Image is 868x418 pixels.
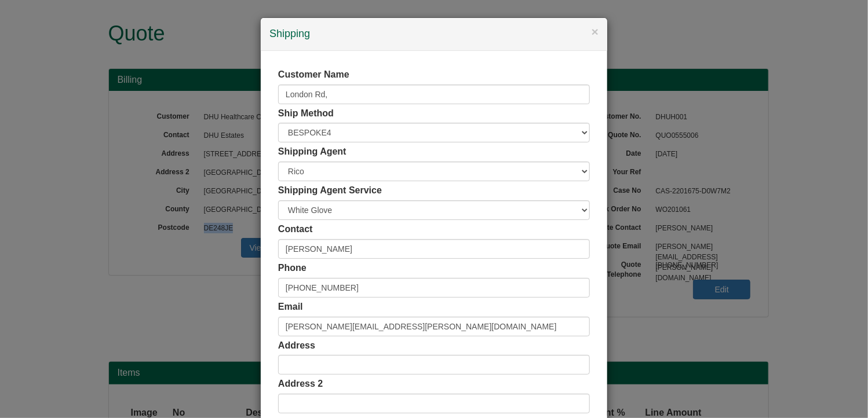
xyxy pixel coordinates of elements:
label: Address [278,339,315,353]
h4: Shipping [269,27,599,42]
label: Email [278,300,303,314]
label: Address 2 [278,377,323,391]
label: Phone [278,262,307,275]
label: Customer Name [278,68,349,82]
label: Shipping Agent Service [278,184,382,197]
input: Mobile Preferred [278,278,590,298]
label: Shipping Agent [278,145,347,159]
button: × [592,25,599,38]
label: Ship Method [278,107,334,120]
label: Contact [278,223,313,236]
